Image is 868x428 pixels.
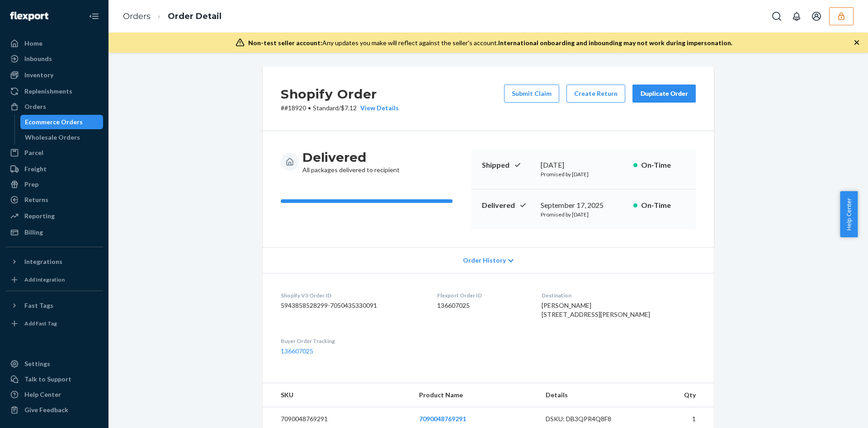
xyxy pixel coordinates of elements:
a: Reporting [5,209,103,223]
div: Add Fast Tag [24,320,57,327]
div: Parcel [24,148,43,157]
a: Order Detail [168,11,222,21]
button: Duplicate Order [632,85,696,103]
a: Help Center [5,387,103,402]
h2: Shopify Order [281,85,399,103]
a: 7090048769291 [419,415,466,423]
a: Replenishments [5,84,103,99]
button: Close Navigation [85,7,103,25]
div: Talk to Support [24,375,71,384]
a: Returns [5,193,103,207]
div: Any updates you make will reflect against the seller's account. [248,38,732,47]
p: # #18920 / $7.12 [281,103,399,113]
a: Add Integration [5,273,103,287]
p: Promised by [DATE] [541,170,626,178]
div: Duplicate Order [640,89,688,98]
dt: Flexport Order ID [437,292,528,299]
a: Billing [5,225,103,240]
button: Create Return [566,85,625,103]
a: Wholesale Orders [20,130,104,145]
button: Open Search Box [768,7,786,25]
iframe: Opens a widget where you can chat to one of our agents [811,401,859,423]
th: Product Name [412,383,538,407]
div: Ecommerce Orders [25,118,83,127]
a: Orders [123,11,151,21]
dd: 5943858528299-7050435330091 [281,301,423,310]
div: September 17, 2025 [541,200,626,211]
div: Reporting [24,212,55,221]
dt: Buyer Order Tracking [281,337,423,345]
button: View Details [357,103,399,113]
a: Inventory [5,68,103,82]
img: Flexport logo [10,12,48,21]
ol: breadcrumbs [116,3,229,30]
div: Orders [24,102,46,111]
a: Parcel [5,146,103,160]
p: Shipped [482,160,533,170]
button: Integrations [5,254,103,269]
a: Freight [5,162,103,176]
dt: Shopify V3 Order ID [281,292,423,299]
div: Returns [24,195,48,204]
div: Add Integration [24,276,65,283]
span: • [308,104,311,112]
span: Standard [313,104,339,112]
div: DSKU: DB3QPR4Q8F8 [546,414,631,423]
div: Help Center [24,390,61,399]
button: Talk to Support [5,372,103,386]
div: Home [24,39,42,48]
div: Prep [24,180,38,189]
div: [DATE] [541,160,626,170]
h3: Delivered [302,149,400,165]
div: Inventory [24,71,53,80]
th: Qty [637,383,714,407]
dd: 136607025 [437,301,528,310]
div: Replenishments [24,87,72,96]
span: [PERSON_NAME] [STREET_ADDRESS][PERSON_NAME] [542,301,650,318]
th: Details [538,383,638,407]
button: Fast Tags [5,298,103,313]
span: International onboarding and inbounding may not work during impersonation. [498,39,732,47]
a: Home [5,36,103,51]
div: Freight [24,165,47,174]
button: Open account menu [807,7,826,25]
dt: Destination [542,292,696,299]
button: Give Feedback [5,403,103,417]
a: Settings [5,357,103,371]
a: Add Fast Tag [5,316,103,331]
a: 136607025 [281,347,313,355]
a: Inbounds [5,52,103,66]
p: Delivered [482,200,533,211]
div: Wholesale Orders [25,133,80,142]
a: Prep [5,177,103,192]
button: Submit Claim [504,85,559,103]
button: Open notifications [788,7,806,25]
div: Inbounds [24,54,52,63]
div: Fast Tags [24,301,53,310]
div: Integrations [24,257,62,266]
p: On-Time [641,160,685,170]
th: SKU [263,383,412,407]
div: Give Feedback [24,405,68,414]
a: Orders [5,99,103,114]
div: All packages delivered to recipient [302,149,400,174]
span: Order History [463,256,506,265]
p: On-Time [641,200,685,211]
div: Settings [24,359,50,368]
span: Non-test seller account: [248,39,322,47]
button: Help Center [840,191,858,237]
div: Billing [24,228,43,237]
p: Promised by [DATE] [541,211,626,218]
a: Ecommerce Orders [20,115,104,129]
